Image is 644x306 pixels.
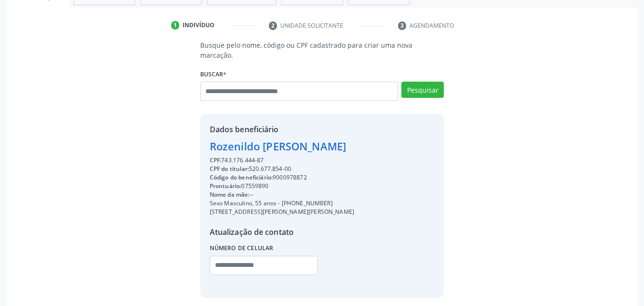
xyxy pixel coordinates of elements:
div: Sexo Masculino, 55 anos - [PHONE_NUMBER] [210,199,354,208]
div: Atualização de contato [210,226,354,238]
span: CPF: [210,156,222,164]
div: 9000978872 [210,173,354,182]
span: Prontuário: [210,182,242,190]
label: Buscar [200,67,226,82]
div: 07559890 [210,182,354,190]
div: -- [210,190,354,199]
button: Pesquisar [401,82,444,98]
div: Rozenildo [PERSON_NAME] [210,138,354,154]
p: Busque pelo nome, código ou CPF cadastrado para criar uma nova marcação. [200,40,444,60]
div: 1 [171,21,180,30]
div: Dados beneficiário [210,124,354,135]
span: CPF do titular: [210,165,249,173]
div: [STREET_ADDRESS][PERSON_NAME][PERSON_NAME] [210,208,354,216]
div: Indivíduo [183,21,215,30]
span: Nome da mãe: [210,190,250,199]
div: 520.677.854-00 [210,165,354,173]
span: Código do beneficiário: [210,173,273,181]
label: Número de celular [210,241,274,256]
div: 743.176.444-87 [210,156,354,165]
